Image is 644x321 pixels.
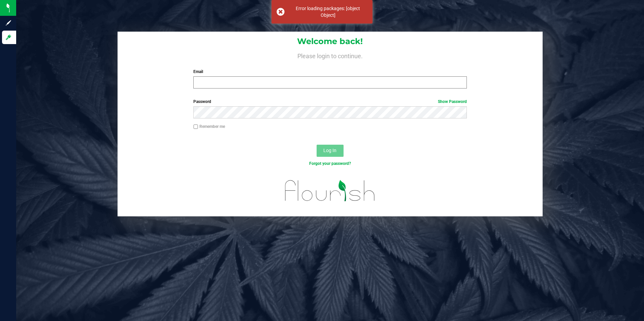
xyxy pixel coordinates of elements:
label: Remember me [193,123,225,130]
h4: Please login to continue. [118,51,543,59]
a: Show Password [438,99,467,104]
div: Error loading packages: [object Object] [288,5,367,19]
label: Email [193,69,467,75]
img: flourish_logo.svg [277,174,383,208]
span: Password [193,99,211,104]
inline-svg: Log in [5,34,12,41]
span: Log In [323,148,336,153]
h1: Welcome back! [118,37,543,46]
button: Log In [317,145,344,157]
inline-svg: Sign up [5,20,12,26]
a: Forgot your password? [309,161,351,166]
input: Remember me [193,124,198,129]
